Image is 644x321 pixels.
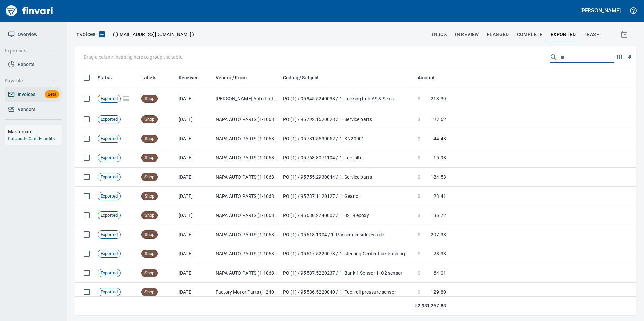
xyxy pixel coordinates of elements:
[283,74,327,82] span: Coding / Subject
[213,283,280,302] td: Factory Motor Parts (1-24042)
[176,129,213,148] td: [DATE]
[84,53,182,60] p: Drag a column heading here to group the table
[8,136,55,141] a: Corporate Card Benefits
[98,231,120,238] span: Exported
[75,30,95,38] p: Invoices
[176,87,213,110] td: [DATE]
[98,96,120,102] span: Exported
[179,74,199,82] span: Received
[280,206,415,225] td: PO (1) / 95680.2740007 / 1: 8219 epoxy
[213,206,280,225] td: NAPA AUTO PARTS (1-10687)
[142,116,157,123] span: Shop
[142,270,157,276] span: Shop
[141,74,165,82] span: Labels
[213,187,280,206] td: NAPA AUTO PARTS (1-10687)
[431,116,446,123] span: 127.62
[418,174,420,180] span: $
[142,231,157,238] span: Shop
[280,283,415,302] td: PO (1) / 95586.5220040 / 1: Fuel rail pressure sensor
[213,244,280,263] td: NAPA AUTO PARTS (1-10687)
[142,136,157,142] span: Shop
[176,168,213,187] td: [DATE]
[418,212,420,219] span: $
[432,30,447,39] span: inbox
[5,102,62,117] a: Vendors
[5,47,56,55] span: Expenses
[2,45,58,57] button: Expenses
[5,27,62,42] a: Overview
[418,74,444,82] span: Amount
[98,136,120,142] span: Exported
[433,135,446,142] span: 44.48
[614,28,636,40] button: Show invoices within a particular date range
[5,57,62,72] a: Reports
[433,154,446,161] span: 15.98
[614,52,624,62] button: Choose columns to display
[5,77,56,85] span: Payable
[216,74,255,82] span: Vendor / From
[418,95,420,102] span: $
[176,244,213,263] td: [DATE]
[98,289,120,295] span: Exported
[415,302,418,309] span: $
[95,30,109,38] button: Upload an Invoice
[280,244,415,263] td: PO (1) / 95617.5220073 / 1: steering Center Link bushing
[283,74,319,82] span: Coding / Subject
[98,74,112,82] span: Status
[431,95,446,102] span: 213.39
[280,225,415,244] td: PO (1) / 95618.1904 / 1: Passenger side cv axle
[98,251,120,257] span: Exported
[213,110,280,129] td: NAPA AUTO PARTS (1-10687)
[431,212,446,219] span: 196.72
[213,148,280,168] td: NAPA AUTO PARTS (1-10687)
[418,74,435,82] span: Amount
[418,250,420,257] span: $
[418,154,420,161] span: $
[551,30,576,39] span: Exported
[418,270,420,276] span: $
[45,91,59,98] span: Beta
[176,187,213,206] td: [DATE]
[280,129,415,148] td: PO (1) / 95781.5530052 / 1: KN20001
[431,174,446,180] span: 184.53
[433,193,446,200] span: 23.41
[418,135,420,142] span: $
[418,289,420,295] span: $
[584,30,600,39] span: trash
[176,283,213,302] td: [DATE]
[176,206,213,225] td: [DATE]
[142,155,157,161] span: Shop
[455,30,479,39] span: In Review
[280,263,415,283] td: PO (1) / 95587.5220237 / 1: Bank 1 Sensor 1, O2 sensor
[109,31,194,38] p: ( )
[487,30,509,39] span: Flagged
[280,148,415,168] td: PO (1) / 95763.8071104 / 1: Fuel filter
[98,155,120,161] span: Exported
[98,74,121,82] span: Status
[418,231,420,238] span: $
[98,212,120,219] span: Exported
[418,116,420,123] span: $
[176,110,213,129] td: [DATE]
[213,87,280,110] td: [PERSON_NAME] Auto Parts (1-23030)
[213,129,280,148] td: NAPA AUTO PARTS (1-10687)
[517,30,543,39] span: Complete
[98,174,120,180] span: Exported
[213,168,280,187] td: NAPA AUTO PARTS (1-10687)
[280,187,415,206] td: PO (1) / 95737.1120127 / 1: Gear oil
[4,3,55,19] img: Finvari
[18,60,34,69] span: Reports
[98,193,120,200] span: Exported
[18,105,35,114] span: Vendors
[176,148,213,168] td: [DATE]
[176,263,213,283] td: [DATE]
[580,7,621,14] h5: [PERSON_NAME]
[18,30,37,39] span: Overview
[75,30,95,38] nav: breadcrumb
[115,31,192,38] span: [EMAIL_ADDRESS][DOMAIN_NAME]
[418,193,420,200] span: $
[433,250,446,257] span: 28.38
[179,74,207,82] span: Received
[431,289,446,295] span: 129.80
